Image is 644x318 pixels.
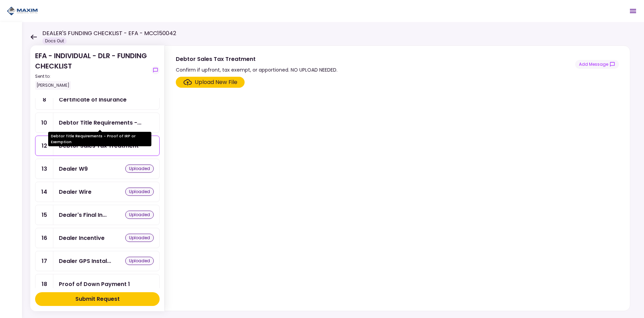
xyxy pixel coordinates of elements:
div: 17 [35,251,53,271]
div: Upload New File [195,78,237,86]
div: Dealer Incentive [59,234,105,242]
div: uploaded [125,211,154,219]
div: Certificate of Insurance [59,95,127,104]
a: 14Dealer Wireuploaded [35,182,160,202]
button: show-messages [575,60,619,69]
a: 8Certificate of Insurance [35,89,160,110]
div: uploaded [125,234,154,242]
div: Submit Request [75,295,120,303]
div: 10 [35,113,53,132]
a: 16Dealer Incentiveuploaded [35,228,160,248]
div: EFA - INDIVIDUAL - DLR - FUNDING CHECKLIST [35,51,149,90]
div: 8 [35,90,53,109]
div: Debtor Title Requirements - Proof of IRP or Exemption [48,132,151,146]
a: 15Dealer's Final Invoiceuploaded [35,205,160,225]
div: 16 [35,228,53,248]
a: 17Dealer GPS Installation Invoiceuploaded [35,251,160,271]
a: 18Proof of Down Payment 1 [35,274,160,294]
button: show-messages [151,66,160,74]
div: Dealer's Final Invoice [59,211,107,219]
div: Confirm if upfront, tax exempt, or apportioned. NO UPLOAD NEEDED. [176,66,337,74]
div: [PERSON_NAME] [35,81,71,90]
div: uploaded [125,188,154,196]
div: Debtor Sales Tax TreatmentConfirm if upfront, tax exempt, or apportioned. NO UPLOAD NEEDED.show-m... [164,45,630,311]
img: Partner icon [7,6,38,16]
div: Docs Out [42,38,67,44]
div: Debtor Sales Tax Treatment [176,55,337,63]
div: 14 [35,182,53,202]
div: Dealer Wire [59,188,92,196]
span: Click here to upload the required document [176,77,245,88]
h1: DEALER'S FUNDING CHECKLIST - EFA - MCC150042 [42,29,176,38]
div: Debtor Title Requirements - Proof of IRP or Exemption [59,118,141,127]
div: Dealer W9 [59,165,88,173]
div: Proof of Down Payment 1 [59,280,130,288]
a: 13Dealer W9uploaded [35,159,160,179]
div: 13 [35,159,53,179]
div: 18 [35,274,53,294]
div: uploaded [125,257,154,265]
button: Submit Request [35,292,160,306]
div: Dealer GPS Installation Invoice [59,257,111,265]
button: Open menu [625,3,641,19]
div: uploaded [125,165,154,173]
div: Sent to: [35,73,149,79]
a: 12Debtor Sales Tax Treatment [35,136,160,156]
div: 15 [35,205,53,225]
div: 12 [35,136,53,156]
a: 10Debtor Title Requirements - Proof of IRP or Exemption [35,113,160,133]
